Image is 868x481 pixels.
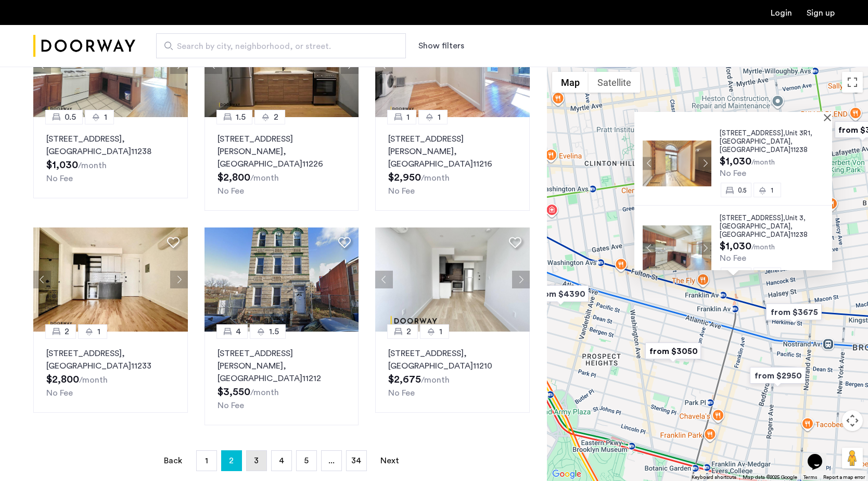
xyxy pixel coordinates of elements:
[218,133,346,170] p: [STREET_ADDRESS][PERSON_NAME] 11226
[33,117,188,198] a: 0.51[STREET_ADDRESS], [GEOGRAPHIC_DATA]11238No Fee
[550,467,584,481] a: Open this area in Google Maps (opens a new window)
[762,300,826,324] div: from $3675
[205,332,359,425] a: 41.5[STREET_ADDRESS][PERSON_NAME], [GEOGRAPHIC_DATA]11212No Fee
[279,457,284,465] span: 4
[720,241,751,251] span: $1,030
[46,347,175,372] p: [STREET_ADDRESS] 11233
[807,9,835,17] a: Registration
[375,117,530,211] a: 11[STREET_ADDRESS][PERSON_NAME], [GEOGRAPHIC_DATA]11216No Fee
[236,111,246,123] span: 1.5
[842,72,863,93] button: Toggle fullscreen view
[743,475,797,480] span: Map data ©2025 Google
[379,451,400,471] a: Next
[790,231,808,238] span: 11238
[803,439,837,471] iframe: chat widget
[720,254,746,262] span: No Fee
[720,130,785,136] span: [STREET_ADDRESS],
[512,271,530,288] button: Next apartment
[33,27,135,66] img: logo
[33,450,530,471] nav: Pagination
[720,156,751,167] span: $1,030
[698,157,711,170] button: Next apartment
[218,172,250,183] span: $2,800
[552,72,589,93] button: Show street map
[33,271,51,288] button: Previous apartment
[46,389,73,397] span: No Fee
[78,161,107,170] sub: /month
[785,214,806,221] span: Unit 3,
[421,174,450,182] sub: /month
[720,169,746,178] span: No Fee
[46,374,79,385] span: $2,800
[790,146,808,153] span: 11238
[229,452,234,469] span: 2
[33,332,188,413] a: 21[STREET_ADDRESS], [GEOGRAPHIC_DATA]11233No Fee
[418,40,464,52] button: Show or hide filters
[388,374,421,385] span: $2,675
[698,242,711,255] button: Next apartment
[218,401,244,410] span: No Fee
[388,133,517,170] p: [STREET_ADDRESS][PERSON_NAME] 11216
[692,474,736,481] button: Keyboard shortcuts
[104,111,107,123] span: 1
[79,376,108,384] sub: /month
[388,172,421,183] span: $2,950
[65,325,69,338] span: 2
[720,214,785,221] span: [STREET_ADDRESS],
[205,457,208,465] span: 1
[205,227,359,332] img: 2012_638563982581249541.jpeg
[97,325,100,338] span: 1
[170,271,188,288] button: Next apartment
[250,174,279,182] sub: /month
[738,187,747,194] span: 0.5
[826,113,833,121] button: Close
[406,111,410,123] span: 1
[177,40,377,53] span: Search by city, neighborhood, or street.
[328,457,335,465] span: ...
[643,141,711,186] img: Apartment photo
[785,130,812,136] span: Unit 3R1,
[351,457,361,465] span: 34
[842,410,863,431] button: Map camera controls
[33,27,135,66] a: Cazamio Logo
[46,133,175,158] p: [STREET_ADDRESS] 11238
[218,347,346,385] p: [STREET_ADDRESS][PERSON_NAME] 11212
[643,157,656,170] button: Previous apartment
[720,138,790,145] span: [GEOGRAPHIC_DATA]
[771,187,773,194] span: 1
[823,474,865,481] a: Report a map error
[33,227,188,332] img: 2012_638517537184078670.jpeg
[643,225,711,271] img: Apartment photo
[751,244,775,251] sub: /month
[421,376,450,384] sub: /month
[406,325,411,338] span: 2
[438,111,441,123] span: 1
[163,451,184,471] a: Back
[529,282,593,306] div: from $4390
[550,467,584,481] img: Google
[205,117,359,211] a: 1.52[STREET_ADDRESS][PERSON_NAME], [GEOGRAPHIC_DATA]11226No Fee
[439,325,442,338] span: 1
[641,339,705,363] div: from $3050
[254,457,259,465] span: 3
[375,271,393,288] button: Previous apartment
[236,325,241,338] span: 4
[250,388,279,397] sub: /month
[746,364,810,387] div: from $2950
[643,242,656,255] button: Previous apartment
[388,187,415,195] span: No Fee
[218,187,244,195] span: No Fee
[156,33,406,58] input: Apartment Search
[375,332,530,413] a: 21[STREET_ADDRESS], [GEOGRAPHIC_DATA]11210No Fee
[274,111,278,123] span: 2
[218,387,250,397] span: $3,550
[388,389,415,397] span: No Fee
[269,325,279,338] span: 1.5
[771,9,792,17] a: Login
[720,223,790,230] span: [GEOGRAPHIC_DATA]
[751,159,775,166] sub: /month
[46,160,78,170] span: $1,030
[65,111,76,123] span: 0.5
[842,448,863,469] button: Drag Pegman onto the map to open Street View
[46,174,73,183] span: No Fee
